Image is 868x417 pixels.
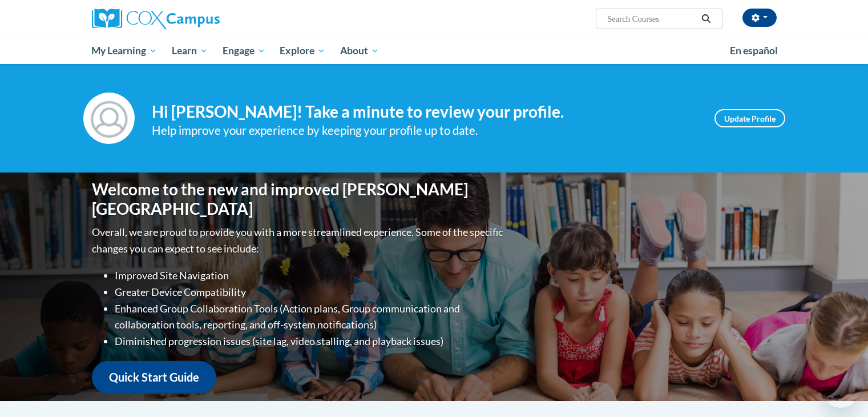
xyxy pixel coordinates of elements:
[83,93,135,144] img: Profile Image
[115,333,506,350] li: Diminished progression issues (site lag, video stalling, and playback issues)
[152,102,697,122] h4: Hi [PERSON_NAME]! Take a minute to review your profile.
[91,44,157,58] span: My Learning
[92,180,506,218] h1: Welcome to the new and improved [PERSON_NAME][GEOGRAPHIC_DATA]
[697,12,714,26] button: Search
[92,224,506,257] p: Overall, we are proud to provide you with a more streamlined experience. Some of the specific cha...
[215,38,273,64] a: Engage
[92,361,216,394] a: Quick Start Guide
[340,44,379,58] span: About
[92,9,220,29] img: Cox Campus
[172,44,208,58] span: Learn
[152,121,697,140] div: Help improve your experience by keeping your profile up to date.
[730,45,778,57] span: En español
[272,38,333,64] a: Explore
[333,38,386,64] a: About
[164,38,215,64] a: Learn
[223,44,265,58] span: Engage
[84,38,165,64] a: My Learning
[742,344,765,367] iframe: Close message
[714,109,785,127] a: Update Profile
[115,284,506,300] li: Greater Device Compatibility
[742,9,777,27] button: Account Settings
[722,39,785,63] a: En español
[822,371,859,408] iframe: Button to launch messaging window
[75,38,794,64] div: Main menu
[92,9,309,29] a: Cox Campus
[606,12,697,26] input: Search Courses
[280,44,325,58] span: Explore
[115,300,506,334] li: Enhanced Group Collaboration Tools (Action plans, Group communication and collaboration tools, re...
[115,267,506,284] li: Improved Site Navigation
